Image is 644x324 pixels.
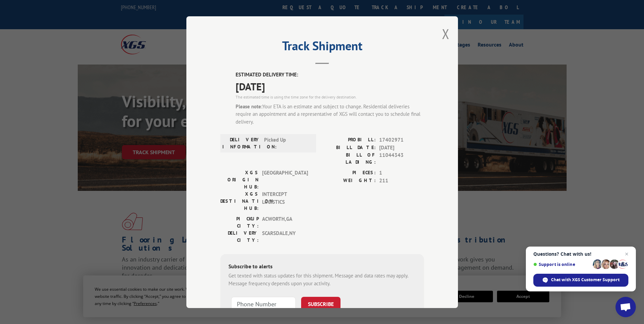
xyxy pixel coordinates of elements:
[322,136,376,144] label: PROBILL:
[379,144,424,151] span: [DATE]
[533,262,590,267] span: Support is online
[220,41,424,54] h2: Track Shipment
[379,177,424,184] span: 211
[220,230,259,244] label: DELIVERY CITY:
[220,169,259,191] label: XGS ORIGIN HUB:
[264,136,310,150] span: Picked Up
[322,169,376,177] label: PIECES:
[220,215,259,230] label: PICKUP CITY:
[236,103,424,126] div: Your ETA is an estimate and subject to change. Residential deliveries require an appointment and ...
[236,78,424,94] span: [DATE]
[533,274,628,287] div: Chat with XGS Customer Support
[231,297,296,311] input: Phone Number
[442,25,449,43] button: Close modal
[623,250,631,258] span: Close chat
[262,191,308,212] span: INTERCEPT LOGISTICS
[236,103,262,109] strong: Please note:
[379,169,424,177] span: 1
[262,230,308,244] span: SCARSDALE , NY
[222,136,261,150] label: DELIVERY INFORMATION:
[262,169,308,191] span: [GEOGRAPHIC_DATA]
[379,151,424,166] span: 11044343
[322,144,376,151] label: BILL DATE:
[615,297,636,317] div: Open chat
[228,262,416,272] div: Subscribe to alerts
[228,272,416,287] div: Get texted with status updates for this shipment. Message and data rates may apply. Message frequ...
[551,277,620,283] span: Chat with XGS Customer Support
[533,251,628,257] span: Questions? Chat with us!
[236,94,424,100] div: The estimated time is using the time zone for the delivery destination.
[322,151,376,166] label: BILL OF LADING:
[220,191,259,212] label: XGS DESTINATION HUB:
[236,71,424,79] label: ESTIMATED DELIVERY TIME:
[322,177,376,184] label: WEIGHT:
[301,297,341,311] button: SUBSCRIBE
[379,136,424,144] span: 17402971
[262,215,308,230] span: ACWORTH , GA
